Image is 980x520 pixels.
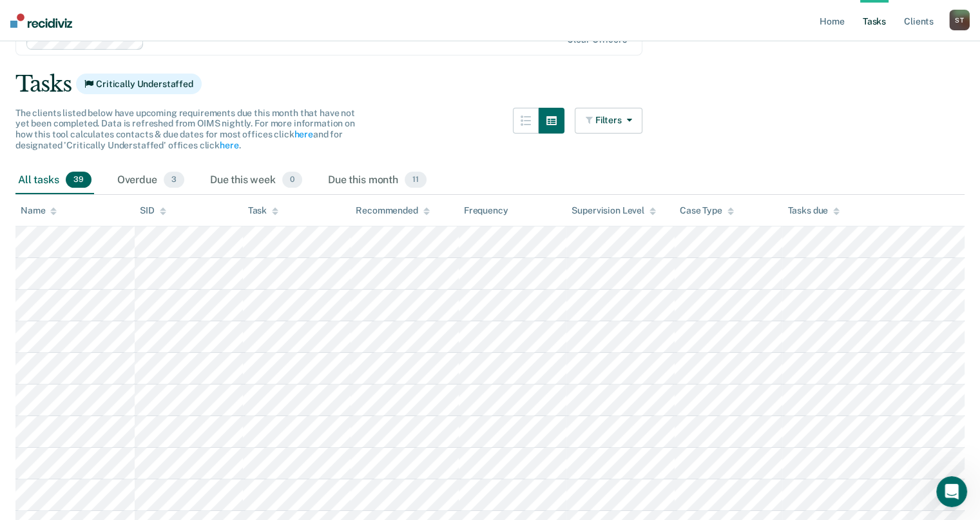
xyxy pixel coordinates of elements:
div: SID [140,205,166,216]
div: Tasks [15,71,965,97]
div: Tasks due [787,205,840,216]
span: 3 [164,172,184,188]
div: Name [21,205,57,216]
span: Critically Understaffed [76,74,202,94]
div: Overdue3 [115,166,187,195]
div: Task [248,205,278,216]
div: Recommended [356,205,429,216]
div: S T [949,10,970,30]
div: Due this week0 [207,166,305,195]
div: Supervision Level [572,205,656,216]
span: 39 [66,172,91,188]
span: 11 [405,172,427,188]
img: Recidiviz [10,14,72,28]
div: Case Type [680,205,734,216]
span: 0 [282,172,302,188]
iframe: Intercom live chat [936,476,967,507]
span: The clients listed below have upcoming requirements due this month that have not yet been complet... [15,108,355,150]
div: Frequency [464,205,508,216]
button: ST [949,10,970,30]
div: Due this month11 [325,166,429,195]
button: Filters [575,108,643,134]
div: All tasks39 [15,166,94,195]
a: here [294,129,312,139]
a: here [220,140,238,150]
